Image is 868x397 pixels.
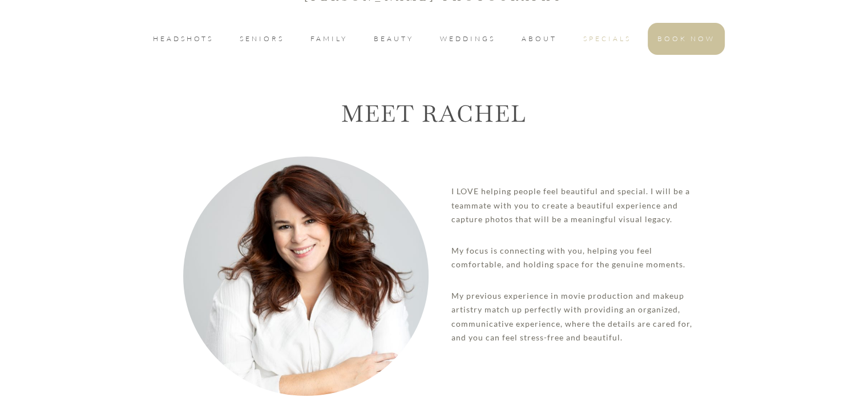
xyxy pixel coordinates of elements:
a: BEAUTY [374,32,414,46]
p: I LOVE helping people feel beautiful and special. I will be a teammate with you to create a beaut... [451,176,695,235]
p: My previous experience in movie production and makeup artistry match up perfectly with providing ... [451,280,695,354]
a: BOOK NOW [657,32,715,46]
a: SENIORS [240,32,284,46]
a: HEADSHOTS [153,32,213,46]
a: SPECIALS [583,32,631,46]
a: WEDDINGS [440,32,495,46]
a: ABOUT [522,32,557,46]
p: My focus is connecting with you, helping you feel comfortable, and holding space for the genuine ... [451,235,695,280]
p: meet R achel [1,85,867,134]
a: FAMILY [310,32,348,46]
